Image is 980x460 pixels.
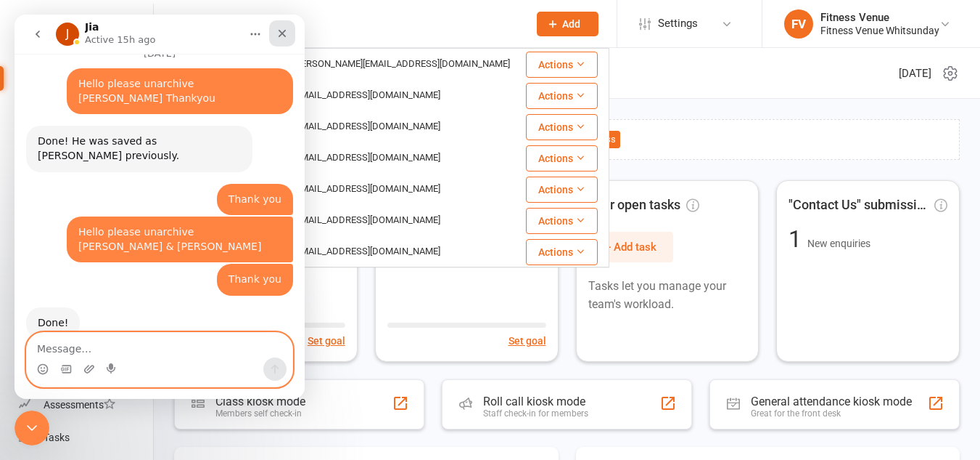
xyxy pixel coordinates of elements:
[588,277,747,314] p: Tasks let you manage your team's workload.
[483,408,588,419] div: Staff check-in for members
[526,83,598,109] button: Actions
[215,395,305,408] div: Class kiosk mode
[44,432,70,443] div: Tasks
[12,54,279,111] div: Fitness says…
[658,7,698,40] span: Settings
[69,349,81,360] button: Upload attachment
[249,343,272,366] button: Send a message…
[70,18,141,33] p: Active 15h ago
[64,62,267,91] div: Hello please unarchive [PERSON_NAME] Thankyou
[289,54,514,75] div: [PERSON_NAME][EMAIL_ADDRESS][DOMAIN_NAME]
[255,6,281,32] div: Close
[92,349,104,360] button: Start recording
[12,111,238,157] div: Done! He was saved as [PERSON_NAME] previously.
[64,211,267,239] div: Hello please unarchive [PERSON_NAME] & [PERSON_NAME]
[751,395,912,408] div: General attendance kiosk mode
[788,225,807,253] span: 1
[215,408,305,419] div: Members self check-in
[788,195,931,216] span: "Contact Us" submissions
[308,333,345,349] button: Set goal
[289,210,445,231] div: [EMAIL_ADDRESS][DOMAIN_NAME]
[19,421,153,454] a: Tasks
[22,349,34,360] button: Emoji picker
[807,238,870,249] span: New enquiries
[15,15,305,399] iframe: Intercom live chat
[52,202,279,248] div: Hello please unarchive [PERSON_NAME] & [PERSON_NAME]
[588,232,673,262] button: + Add task
[12,318,278,343] textarea: Message…
[289,241,445,262] div: [EMAIL_ADDRESS][DOMAIN_NAME]
[12,169,279,203] div: Fitness says…
[44,399,115,411] div: Assessments
[12,249,279,293] div: Fitness says…
[483,395,588,408] div: Roll call kiosk mode
[12,34,279,54] div: [DATE]
[214,258,267,273] div: Thank you
[23,120,226,148] div: Done! He was saved as [PERSON_NAME] previously.
[526,208,598,234] button: Actions
[214,178,267,193] div: Thank you
[289,85,445,106] div: [EMAIL_ADDRESS][DOMAIN_NAME]
[899,65,931,82] span: [DATE]
[526,177,598,203] button: Actions
[820,24,939,37] div: Fitness Venue Whitsunday
[19,389,153,421] a: Assessments
[526,114,598,140] button: Actions
[289,148,445,169] div: [EMAIL_ADDRESS][DOMAIN_NAME]
[526,52,598,78] button: Actions
[15,411,49,445] iframe: Intercom live chat
[202,169,279,201] div: Thank you
[784,9,813,39] div: FV
[23,302,54,316] div: Done!
[751,408,912,419] div: Great for the front desk
[12,111,279,169] div: Jia says…
[508,333,546,349] button: Set goal
[12,293,279,351] div: Jia says…
[46,349,57,360] button: Gif picker
[537,12,598,36] button: Add
[191,14,518,34] input: Search...
[289,179,445,200] div: [EMAIL_ADDRESS][DOMAIN_NAME]
[526,239,598,265] button: Actions
[52,54,279,100] div: Hello please unarchive [PERSON_NAME] Thankyou
[526,145,598,172] button: Actions
[12,293,65,325] div: Done!Jia • 15h ago
[588,195,699,216] span: Your open tasks
[562,18,580,30] span: Add
[820,11,939,24] div: Fitness Venue
[227,6,255,33] button: Home
[202,249,279,281] div: Thank you
[289,116,445,137] div: [EMAIL_ADDRESS][DOMAIN_NAME]
[12,202,279,249] div: Fitness says…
